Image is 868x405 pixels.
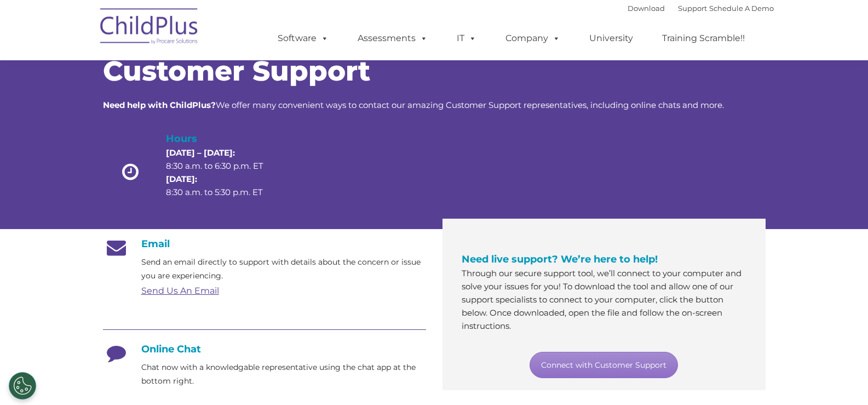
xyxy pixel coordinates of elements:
a: Download [628,4,665,13]
font: | [628,4,774,13]
h4: Hours [166,131,282,146]
p: 8:30 a.m. to 6:30 p.m. ET 8:30 a.m. to 5:30 p.m. ET [166,146,282,199]
button: Cookies Settings [9,372,36,400]
p: Send an email directly to support with details about the concern or issue you are experiencing. [141,255,426,283]
strong: Need help with ChildPlus? [103,100,216,110]
a: Connect with Customer Support [530,352,678,378]
h4: Online Chat [103,343,426,355]
a: Training Scramble!! [651,27,756,49]
a: IT [446,27,487,49]
h4: Email [103,238,426,250]
strong: [DATE]: [166,174,197,184]
p: Through our secure support tool, we’ll connect to your computer and solve your issues for you! To... [462,267,746,333]
a: Assessments [347,27,439,49]
span: We offer many convenient ways to contact our amazing Customer Support representatives, including ... [103,100,724,110]
a: Company [495,27,571,49]
span: Need live support? We’re here to help! [462,253,658,265]
a: University [578,27,644,49]
a: Send Us An Email [141,286,219,296]
strong: [DATE] – [DATE]: [166,147,235,158]
img: ChildPlus by Procare Solutions [95,1,204,55]
a: Support [678,4,707,13]
span: Customer Support [103,54,370,88]
a: Schedule A Demo [709,4,774,13]
p: Chat now with a knowledgable representative using the chat app at the bottom right. [141,361,426,388]
a: Software [267,27,340,49]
